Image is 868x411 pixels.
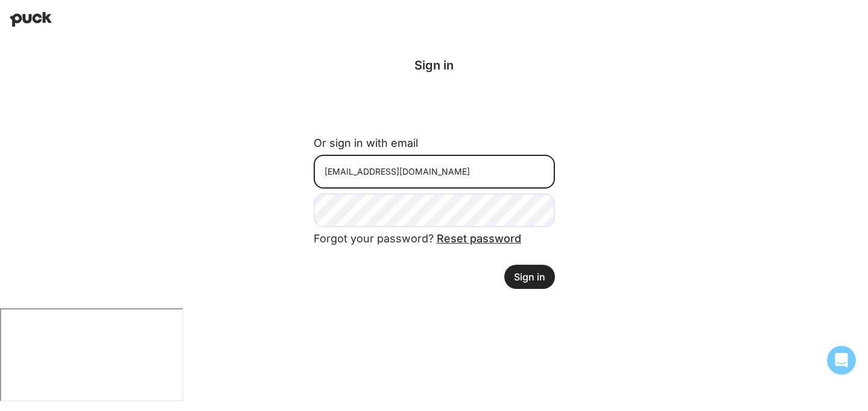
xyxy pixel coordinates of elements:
img: Puck home [10,12,52,27]
iframe: Intercom live chat [827,346,856,375]
span: Forgot your password? [314,232,521,245]
div: Sign in [314,58,555,73]
input: Email [314,155,555,189]
button: Sign in [504,265,555,289]
iframe: Sign in with Google Button [308,93,561,120]
label: Or sign in with email [314,137,418,149]
a: Reset password [437,232,521,245]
